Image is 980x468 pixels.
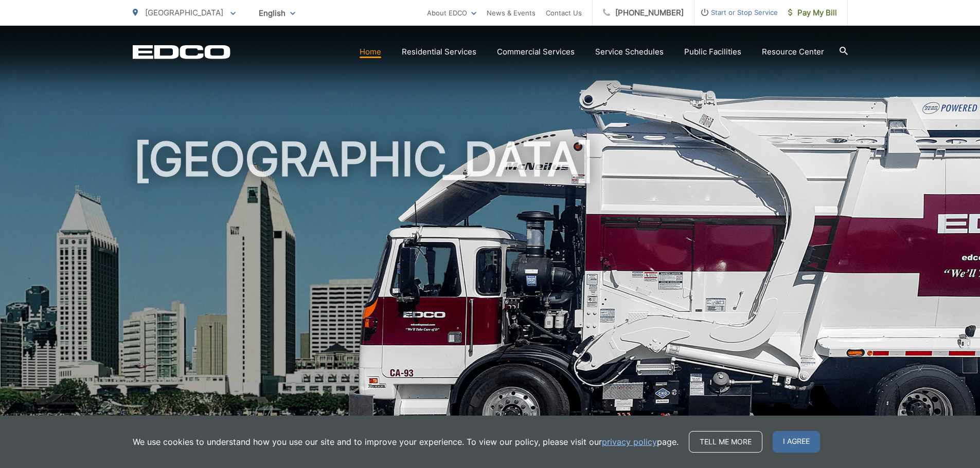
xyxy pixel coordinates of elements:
[773,431,820,453] span: I agree
[133,436,679,448] p: We use cookies to understand how you use our site and to improve your experience. To view our pol...
[684,46,741,58] a: Public Facilities
[762,46,824,58] a: Resource Center
[360,46,381,58] a: Home
[595,46,664,58] a: Service Schedules
[133,45,230,59] a: EDCD logo. Return to the homepage.
[497,46,575,58] a: Commercial Services
[689,431,762,453] a: Tell me more
[145,8,223,17] span: [GEOGRAPHIC_DATA]
[251,4,303,22] span: English
[487,7,536,19] a: News & Events
[546,7,582,19] a: Contact Us
[602,436,657,448] a: privacy policy
[427,7,476,19] a: About EDCO
[133,134,848,459] h1: [GEOGRAPHIC_DATA]
[402,46,476,58] a: Residential Services
[788,7,837,19] span: Pay My Bill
